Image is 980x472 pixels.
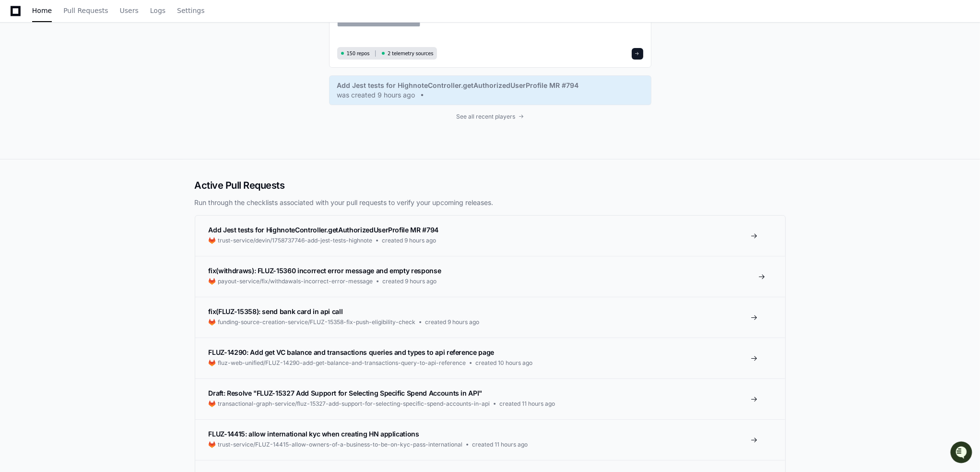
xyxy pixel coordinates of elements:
[163,74,175,86] button: Start new chat
[68,100,116,108] a: Powered byPylon
[177,8,204,13] span: Settings
[195,198,786,207] p: Run through the checklists associated with your pull requests to verify your upcoming releases.
[195,179,786,192] h2: Active Pull Requests
[218,278,373,285] span: payout-service/fix/withdawals-incorrect-error-message
[383,278,437,285] span: created 9 hours ago
[195,256,785,297] a: fix(withdraws): FLUZ-15360 incorrect error message and empty responsepayout-service/fix/withdawal...
[218,359,466,367] span: fluz-web-unified/FLUZ-14290-add-get-balance-and-transactions-query-to-api-reference
[209,307,343,315] span: fix(FLUZ-15358): send bank card in api call
[337,81,579,90] span: Add Jest tests for HighnoteController.getAuthorizedUserProfile MR #794
[10,10,29,29] img: PlayerZero
[388,50,433,57] span: 2 telemetry sources
[150,8,165,13] span: Logs
[218,237,373,244] span: trust-service/devin/1758737746-add-jest-tests-highnote
[218,441,463,448] span: trust-service/FLUZ-14415-allow-owners-of-a-business-to-be-on-kyc-pass-international
[209,226,439,234] span: Add Jest tests for HighnoteController.getAuthorizedUserProfile MR #794
[10,38,175,54] div: Welcome
[195,338,785,378] a: FLUZ-14290: Add get VC balance and transactions queries and types to api reference pagefluz-web-u...
[382,237,437,244] span: created 9 hours ago
[337,81,643,100] a: Add Jest tests for HighnoteController.getAuthorizedUserProfile MR #794was created 9 hours ago
[120,8,139,13] span: Users
[95,101,116,108] span: Pylon
[329,113,651,121] a: See all recent players
[195,378,785,419] a: Draft: Resolve "FLUZ-15327 Add Support for Selecting Specific Spend Accounts in API"transactional...
[33,81,139,89] div: We're offline, but we'll be back soon!
[218,318,416,326] span: funding-source-creation-service/FLUZ-15358-fix-push-eligibility-check
[195,297,785,338] a: fix(FLUZ-15358): send bank card in api callfunding-source-creation-service/FLUZ-15358-fix-push-el...
[949,440,975,466] iframe: Open customer support
[33,72,157,81] div: Start new chat
[337,90,415,100] span: was created 9 hours ago
[209,389,483,397] span: Draft: Resolve "FLUZ-15327 Add Support for Selecting Specific Spend Accounts in API"
[500,400,555,408] span: created 11 hours ago
[209,266,441,275] span: fix(withdraws): FLUZ-15360 incorrect error message and empty response
[347,50,370,57] span: 150 repos
[209,430,419,438] span: FLUZ-14415: allow international kyc when creating HN applications
[209,348,495,356] span: FLUZ-14290: Add get VC balance and transactions queries and types to api reference page
[10,72,27,89] img: 1756235613930-3d25f9e4-fa56-45dd-b3ad-e072dfbd1548
[195,216,785,256] a: Add Jest tests for HighnoteController.getAuthorizedUserProfile MR #794trust-service/devin/1758737...
[32,8,52,13] span: Home
[63,8,108,13] span: Pull Requests
[218,400,490,408] span: transactional-graph-service/fluz-15327-add-support-for-selecting-specific-spend-accounts-in-api
[425,318,480,326] span: created 9 hours ago
[456,113,515,121] span: See all recent players
[472,441,528,448] span: created 11 hours ago
[476,359,533,367] span: created 10 hours ago
[195,419,785,460] a: FLUZ-14415: allow international kyc when creating HN applicationstrust-service/FLUZ-14415-allow-o...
